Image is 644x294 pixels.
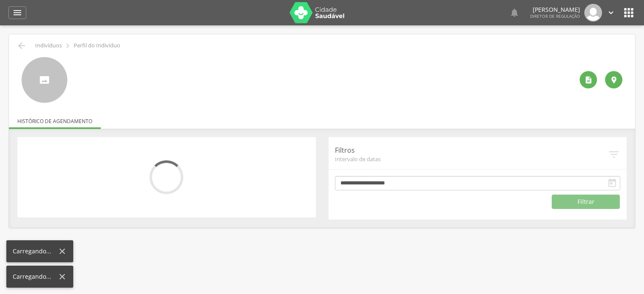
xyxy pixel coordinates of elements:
[580,71,597,88] div: Ver histórico de cadastramento
[552,195,620,209] button: Filtrar
[35,42,62,49] p: Indivíduos
[530,7,580,13] p: [PERSON_NAME]
[607,178,617,188] i: 
[8,6,26,19] a: 
[584,76,593,84] i: 
[509,4,520,22] a: 
[509,8,520,18] i: 
[530,13,580,19] span: Diretor de regulação
[605,71,622,88] div: Localização
[12,8,22,18] i: 
[606,8,616,17] i: 
[606,4,616,22] a: 
[622,6,636,19] i: 
[335,155,608,163] span: Intervalo de datas
[17,41,27,51] i: Voltar
[335,146,608,155] p: Filtros
[13,272,58,281] div: Carregando...
[13,247,58,256] div: Carregando...
[63,41,72,50] i: 
[608,148,620,161] i: 
[74,42,120,49] p: Perfil do Indivíduo
[610,76,618,84] i: 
